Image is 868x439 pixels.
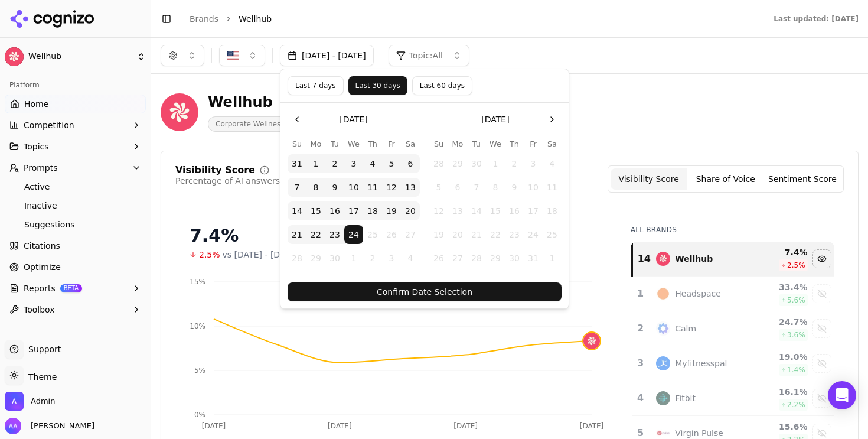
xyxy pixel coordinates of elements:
[288,138,420,268] table: September 2025
[288,282,562,301] button: Confirm Date Selection
[190,13,750,25] nav: breadcrumb
[543,138,562,149] th: Saturday
[787,365,805,375] span: 1.4 %
[306,201,325,220] button: Monday, September 15th, 2025, selected
[288,178,306,197] button: Sunday, September 7th, 2025, selected
[288,201,306,220] button: Sunday, September 14th, 2025, selected
[756,316,808,328] div: 24.7 %
[363,178,382,197] button: Thursday, September 11th, 2025, selected
[175,175,384,187] div: Percentage of AI answers that mention your brand
[363,154,382,173] button: Thursday, September 4th, 2025, selected
[5,279,146,298] button: ReportsBETA
[631,225,834,235] div: All Brands
[24,261,61,273] span: Optimize
[632,277,834,311] tr: 1headspaceHeadspace33.4%5.6%Show headspace data
[656,391,670,405] img: fitbit
[486,138,505,149] th: Wednesday
[280,45,374,66] button: [DATE] - [DATE]
[5,158,146,177] button: Prompts
[325,178,344,197] button: Tuesday, September 9th, 2025, selected
[24,282,56,294] span: Reports
[756,281,808,293] div: 33.4 %
[24,181,127,193] span: Active
[637,321,645,336] div: 2
[429,138,448,149] th: Sunday
[344,225,363,244] button: Today, Wednesday, September 24th, 2025, selected
[524,138,543,149] th: Friday
[580,422,604,430] tspan: [DATE]
[24,219,127,230] span: Suggestions
[505,138,524,149] th: Thursday
[306,225,325,244] button: Monday, September 22nd, 2025, selected
[637,287,645,301] div: 1
[28,51,132,62] span: Wellhub
[199,249,220,261] span: 2.5%
[190,14,218,24] a: Brands
[656,356,670,370] img: myfitnesspal
[637,391,645,405] div: 4
[687,168,764,190] button: Share of Voice
[223,249,299,261] span: vs [DATE] - [DATE]
[675,392,696,404] div: Fitbit
[401,178,420,197] button: Saturday, September 13th, 2025, selected
[227,50,239,61] img: United States
[382,178,401,197] button: Friday, September 12th, 2025, selected
[812,284,831,303] button: Show headspace data
[675,323,696,334] div: Calm
[543,110,562,129] button: Go to the Next Month
[5,392,55,411] button: Open organization switcher
[429,138,562,268] table: October 2025
[288,76,344,95] button: Last 7 days
[19,216,132,233] a: Suggestions
[288,154,306,173] button: Sunday, August 31st, 2025, selected
[401,138,420,149] th: Saturday
[448,138,467,149] th: Monday
[632,346,834,381] tr: 3myfitnesspalMyfitnesspal19.0%1.4%Show myfitnesspal data
[5,76,146,95] div: Platform
[812,249,831,268] button: Hide wellhub data
[5,137,146,156] button: Topics
[656,252,670,266] img: wellhub
[24,119,74,131] span: Competition
[306,154,325,173] button: Monday, September 1st, 2025, selected
[288,138,306,149] th: Sunday
[325,154,344,173] button: Tuesday, September 2nd, 2025, selected
[812,319,831,338] button: Show calm data
[675,427,723,439] div: Virgin Pulse
[787,295,805,305] span: 5.6 %
[24,240,60,252] span: Citations
[24,162,58,174] span: Prompts
[774,14,859,24] div: Last updated: [DATE]
[412,76,472,95] button: Last 60 days
[637,356,645,370] div: 3
[453,422,478,430] tspan: [DATE]
[756,386,808,398] div: 16.1 %
[756,246,808,258] div: 7.4 %
[19,178,132,195] a: Active
[26,421,94,431] span: [PERSON_NAME]
[194,411,205,419] tspan: 0%
[306,138,325,149] th: Monday
[348,76,407,95] button: Last 30 days
[632,311,834,346] tr: 2calmCalm24.7%3.6%Show calm data
[401,201,420,220] button: Saturday, September 20th, 2025, selected
[382,154,401,173] button: Friday, September 5th, 2025, selected
[190,322,205,330] tspan: 10%
[5,47,24,66] img: Wellhub
[190,225,607,246] div: 7.4%
[19,197,132,214] a: Inactive
[5,418,94,434] button: Open user button
[632,381,834,416] tr: 4fitbitFitbit16.1%2.2%Show fitbit data
[828,381,856,409] div: Open Intercom Messenger
[24,98,48,110] span: Home
[5,116,146,135] button: Competition
[31,396,55,407] span: Admin
[344,178,363,197] button: Wednesday, September 10th, 2025, selected
[208,116,328,132] span: Corporate Wellness Platforms
[632,242,834,277] tr: 14wellhubWellhub7.4%2.5%Hide wellhub data
[24,343,61,355] span: Support
[467,138,486,149] th: Tuesday
[756,351,808,363] div: 19.0 %
[656,287,670,301] img: headspace
[675,288,721,300] div: Headspace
